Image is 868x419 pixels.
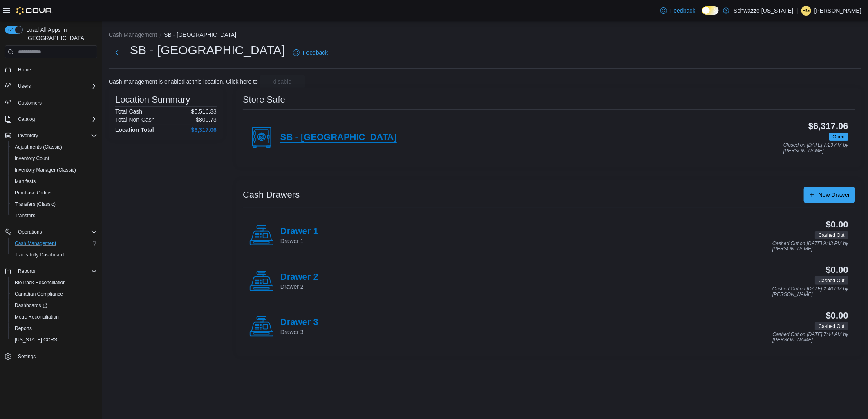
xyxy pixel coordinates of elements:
button: Inventory Manager (Classic) [8,164,101,176]
span: Cash Management [15,240,56,247]
h3: $0.00 [826,265,848,275]
span: Catalog [18,116,35,123]
button: Inventory [2,130,101,141]
span: New Drawer [819,191,850,199]
span: Inventory Manager (Classic) [15,167,76,173]
span: Users [18,83,31,89]
button: Users [2,80,101,92]
p: [PERSON_NAME] [814,6,861,16]
a: Dashboards [11,301,51,310]
span: Adjustments (Classic) [15,144,62,150]
span: Feedback [303,49,328,57]
span: Transfers [11,211,97,221]
span: Reports [18,268,35,274]
span: Inventory Count [11,154,97,163]
button: SB - [GEOGRAPHIC_DATA] [164,31,236,38]
span: Adjustments (Classic) [11,142,97,152]
button: Catalog [15,114,38,124]
span: Reports [15,325,32,332]
span: Transfers [15,212,35,219]
span: Open [829,133,848,141]
h4: $6,317.06 [191,127,217,133]
h4: Drawer 2 [280,272,318,283]
span: Settings [18,353,36,360]
span: Cash Management [11,238,97,248]
p: Drawer 1 [280,237,318,245]
span: Purchase Orders [15,189,52,196]
span: Inventory Count [15,155,49,162]
button: [US_STATE] CCRS [8,334,101,345]
span: Cashed Out [815,276,848,285]
span: HG [803,6,810,16]
span: Washington CCRS [11,335,97,345]
span: Transfers (Classic) [11,199,97,209]
p: Cashed Out on [DATE] 2:46 PM by [PERSON_NAME] [772,286,848,297]
button: Transfers [8,210,101,221]
button: Settings [2,350,101,362]
span: Dashboards [15,302,47,309]
h3: Cash Drawers [243,190,300,200]
button: Home [2,63,101,75]
span: Purchase Orders [11,188,97,198]
span: Feedback [670,7,695,15]
a: [US_STATE] CCRS [11,335,60,345]
span: Traceabilty Dashboard [15,252,64,258]
span: Dark Mode [702,15,702,15]
span: Reports [11,323,97,333]
span: Metrc Reconciliation [15,314,59,320]
a: Manifests [11,176,39,186]
h4: Location Total [115,127,154,133]
a: Customers [15,98,45,108]
span: Open [833,133,845,140]
span: Settings [15,351,97,361]
span: Home [18,67,31,73]
h3: $0.00 [826,220,848,230]
a: BioTrack Reconciliation [11,278,69,288]
button: Users [15,81,34,91]
span: disable [273,78,291,86]
span: [US_STATE] CCRS [15,337,57,343]
span: Manifests [11,176,97,186]
button: New Drawer [804,187,855,203]
nav: Complex example [5,60,97,383]
a: Inventory Count [11,154,53,163]
span: Customers [18,100,42,106]
a: Adjustments (Classic) [11,142,65,152]
span: Traceabilty Dashboard [11,250,97,260]
a: Feedback [657,2,698,19]
h1: SB - [GEOGRAPHIC_DATA] [130,42,285,58]
button: Inventory [15,131,41,140]
button: Reports [15,266,38,276]
span: Cashed Out [819,277,845,284]
button: Inventory Count [8,153,101,164]
a: Reports [11,323,35,333]
span: Reports [15,266,97,276]
a: Settings [15,352,39,361]
p: $5,516.33 [191,108,217,115]
span: Manifests [15,178,36,185]
h6: Total Non-Cash [115,116,155,123]
span: Canadian Compliance [11,289,97,299]
p: Drawer 3 [280,328,318,336]
span: Cashed Out [819,232,845,239]
h4: SB - [GEOGRAPHIC_DATA] [280,132,397,143]
button: Canadian Compliance [8,288,101,300]
p: $800.73 [196,116,217,123]
button: Operations [15,227,45,237]
button: Cash Management [8,238,101,249]
span: Inventory Manager (Classic) [11,165,97,175]
button: Reports [8,323,101,334]
img: Cova [16,7,53,15]
h3: $6,317.06 [808,121,848,131]
a: Canadian Compliance [11,289,66,299]
span: Operations [18,229,42,235]
h4: Drawer 1 [280,226,318,237]
p: Schwazze [US_STATE] [734,6,793,16]
span: Cashed Out [815,322,848,330]
span: Catalog [15,114,97,124]
button: Catalog [2,114,101,125]
span: Users [15,81,97,91]
span: Home [15,64,97,74]
a: Metrc Reconciliation [11,312,62,322]
a: Cash Management [11,238,59,248]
